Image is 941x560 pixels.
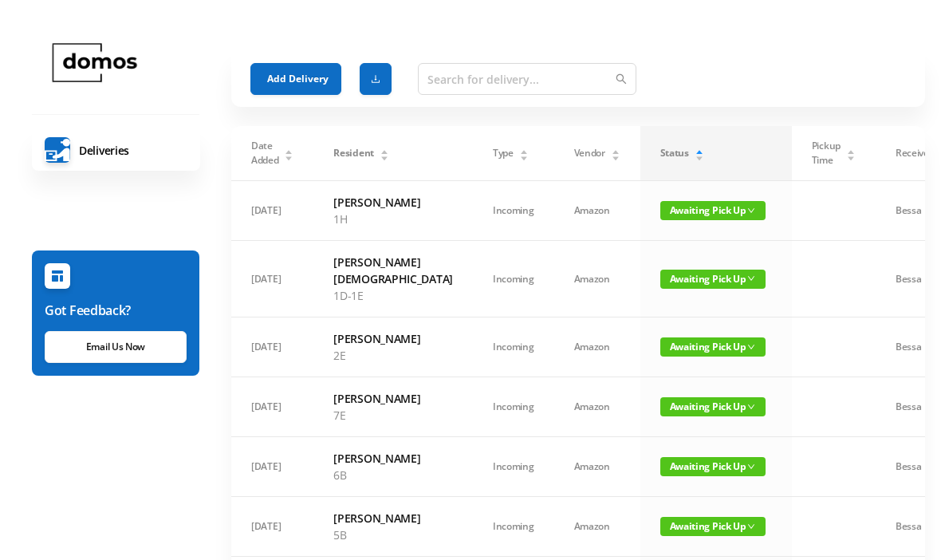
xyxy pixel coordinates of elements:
i: icon: down [747,463,755,471]
h6: Got Feedback? [45,301,187,320]
p: 2E [333,347,453,364]
i: icon: search [616,73,627,85]
div: Sort [846,148,856,157]
i: icon: caret-up [380,148,388,152]
p: 7E [333,407,453,424]
p: 5B [333,526,453,543]
td: Incoming [473,241,554,317]
td: Amazon [554,497,640,557]
td: Amazon [554,377,640,437]
span: Awaiting Pick Up [660,517,766,536]
span: Status [660,146,689,160]
span: Awaiting Pick Up [660,457,766,476]
i: icon: caret-down [519,154,528,159]
h6: [PERSON_NAME][DEMOGRAPHIC_DATA] [333,254,453,287]
i: icon: caret-up [285,148,293,152]
td: Incoming [473,181,554,241]
p: 1H [333,211,453,227]
i: icon: caret-down [285,154,293,159]
h6: [PERSON_NAME] [333,450,453,467]
i: icon: caret-down [846,154,855,159]
i: icon: down [747,274,755,282]
i: icon: down [747,403,755,411]
i: icon: caret-down [695,154,703,159]
button: Add Delivery [250,63,341,95]
span: Awaiting Pick Up [660,270,766,289]
a: Deliveries [32,129,200,171]
h6: [PERSON_NAME] [333,194,453,211]
div: Sort [611,148,620,157]
h6: [PERSON_NAME] [333,390,453,407]
td: Incoming [473,377,554,437]
i: icon: caret-up [519,148,528,152]
div: Sort [380,148,389,157]
td: Amazon [554,437,640,497]
i: icon: caret-up [846,148,855,152]
i: icon: caret-down [611,154,620,159]
td: Amazon [554,317,640,377]
td: [DATE] [231,377,313,437]
span: Resident [333,146,374,160]
i: icon: caret-up [611,148,620,152]
td: Incoming [473,497,554,557]
td: Incoming [473,317,554,377]
i: icon: caret-down [380,154,388,159]
span: Pickup Time [812,139,841,168]
span: Date Added [251,139,279,168]
i: icon: down [747,207,755,215]
button: icon: download [360,63,392,95]
td: [DATE] [231,497,313,557]
i: icon: down [747,523,755,530]
td: [DATE] [231,241,313,317]
div: Sort [519,148,529,157]
i: icon: caret-up [695,148,703,152]
span: Awaiting Pick Up [660,397,766,416]
span: Awaiting Pick Up [660,337,766,357]
div: Sort [695,148,704,157]
td: [DATE] [231,437,313,497]
input: Search for delivery... [418,63,636,95]
td: Amazon [554,241,640,317]
span: Type [493,146,514,160]
h6: [PERSON_NAME] [333,330,453,347]
td: Amazon [554,181,640,241]
span: Vendor [574,146,605,160]
p: 6B [333,467,453,483]
h6: [PERSON_NAME] [333,510,453,526]
div: Sort [284,148,293,157]
p: 1D-1E [333,287,453,304]
span: Awaiting Pick Up [660,201,766,220]
i: icon: down [747,343,755,351]
td: [DATE] [231,317,313,377]
td: [DATE] [231,181,313,241]
a: Email Us Now [45,331,187,363]
td: Incoming [473,437,554,497]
